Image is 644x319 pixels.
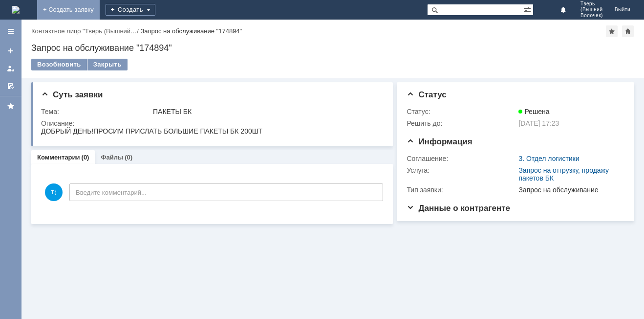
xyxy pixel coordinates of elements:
[518,155,579,162] a: 3. Отдел логистики
[41,90,103,99] span: Суть заявки
[518,108,549,115] span: Решена
[3,43,19,59] a: Создать заявку
[606,25,618,37] div: Добавить в избранное
[106,4,155,16] div: Создать
[407,137,472,146] span: Информация
[125,154,132,161] div: (0)
[407,119,516,127] div: Решить до:
[407,166,516,174] div: Услуга:
[45,183,63,201] span: Т(
[37,154,80,161] a: Комментарии
[407,186,516,194] div: Тип заявки:
[101,154,123,161] a: Файлы
[12,6,20,14] img: logo
[41,108,151,115] div: Тема:
[580,13,603,19] span: Волочек)
[12,6,20,14] a: Перейти на домашнюю страницу
[3,78,19,94] a: Мои согласования
[31,43,634,53] div: Запрос на обслуживание "174894"
[3,61,19,76] a: Мои заявки
[31,27,140,35] div: /
[82,154,89,161] div: (0)
[153,108,380,115] div: ПАКЕТЫ БК
[407,90,446,99] span: Статус
[41,119,382,127] div: Описание:
[407,155,516,162] div: Соглашение:
[518,186,620,194] div: Запрос на обслуживание
[580,1,603,7] span: Тверь
[407,204,510,213] span: Данные о контрагенте
[523,4,533,14] span: Расширенный поиск
[140,27,242,35] div: Запрос на обслуживание "174894"
[518,119,559,127] span: [DATE] 17:23
[31,27,137,35] a: Контактное лицо "Тверь (Вышний…
[518,166,609,182] a: Запрос на отгрузку, продажу пакетов БК
[622,25,634,37] div: Сделать домашней страницей
[580,7,603,13] span: (Вышний
[407,108,516,115] div: Статус:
